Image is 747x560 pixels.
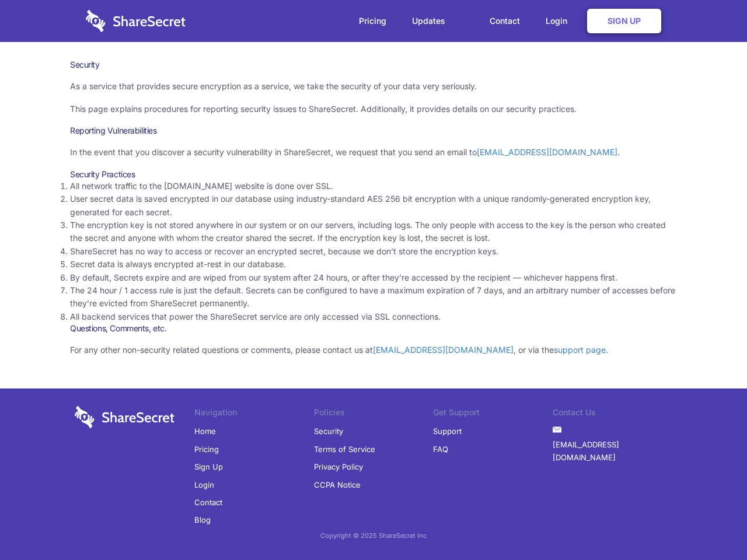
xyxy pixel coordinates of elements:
[314,440,375,458] a: Terms of Service
[70,60,677,70] h1: Security
[477,147,617,157] a: [EMAIL_ADDRESS][DOMAIN_NAME]
[194,511,211,528] a: Blog
[314,476,361,494] a: CCPA Notice
[70,192,677,219] li: User secret data is saved encrypted in our database using industry-standard AES 256 bit encryptio...
[553,436,672,467] a: [EMAIL_ADDRESS][DOMAIN_NAME]
[86,10,186,32] img: logo-wordmark-white-trans-d4663122ce5f474addd5e946df7df03e33cb6a1c49d2221995e7729f52c070b2.svg
[553,406,672,422] li: Contact Us
[194,458,223,475] a: Sign Up
[314,422,343,440] a: Security
[373,345,514,355] a: [EMAIL_ADDRESS][DOMAIN_NAME]
[70,125,677,136] h3: Reporting Vulnerabilities
[314,406,434,422] li: Policies
[70,258,677,271] li: Secret data is always encrypted at-rest in our database.
[75,406,174,428] img: logo-wordmark-white-trans-d4663122ce5f474addd5e946df7df03e33cb6a1c49d2221995e7729f52c070b2.svg
[70,180,677,192] li: All network traffic to the [DOMAIN_NAME] website is done over SSL.
[194,422,216,440] a: Home
[554,345,606,355] a: support page
[70,271,677,284] li: By default, Secrets expire and are wiped from our system after 24 hours, or after they’re accesse...
[194,440,219,458] a: Pricing
[70,146,677,159] p: In the event that you discover a security vulnerability in ShareSecret, we request that you send ...
[70,80,677,93] p: As a service that provides secure encryption as a service, we take the security of your data very...
[314,458,363,475] a: Privacy Policy
[194,494,222,511] a: Contact
[433,440,448,458] a: FAQ
[194,476,214,494] a: Login
[70,169,677,180] h3: Security Practices
[70,323,677,334] h3: Questions, Comments, etc.
[433,406,553,422] li: Get Support
[70,219,677,245] li: The encryption key is not stored anywhere in our system or on our servers, including logs. The on...
[70,344,677,356] p: For any other non-security related questions or comments, please contact us at , or via the .
[70,245,677,258] li: ShareSecret has no way to access or recover an encrypted secret, because we don’t store the encry...
[70,103,677,116] p: This page explains procedures for reporting security issues to ShareSecret. Additionally, it prov...
[70,310,677,323] li: All backend services that power the ShareSecret service are only accessed via SSL connections.
[534,3,585,39] a: Login
[194,406,314,422] li: Navigation
[478,3,532,39] a: Contact
[70,284,677,310] li: The 24 hour / 1 access rule is just the default. Secrets can be configured to have a maximum expi...
[433,422,462,440] a: Support
[587,9,661,33] a: Sign Up
[347,3,398,39] a: Pricing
